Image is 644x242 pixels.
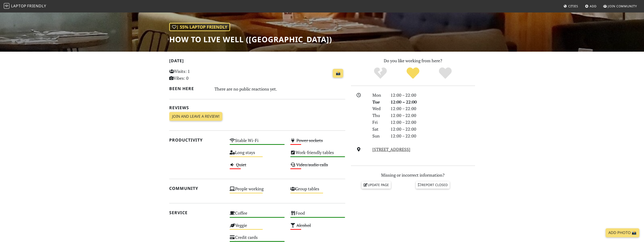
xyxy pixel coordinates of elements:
div: Thu [370,112,387,119]
h2: Community [169,186,224,191]
div: 12:00 – 22:00 [388,105,478,112]
s: Power sockets [296,138,323,143]
div: Coffee [227,209,287,221]
h1: HOW to live well ([GEOGRAPHIC_DATA]) [169,35,332,44]
a: LaptopFriendly LaptopFriendly [4,2,46,10]
h2: Been here [169,86,209,91]
div: Group tables [287,185,348,197]
a: 📸 [333,69,343,78]
div: Definitely! [429,67,462,80]
div: Tue [370,99,387,105]
div: Mon [370,92,387,99]
div: Food [287,209,348,221]
div: Sat [370,126,387,133]
a: Add Photo 📸 [606,228,639,237]
a: Join and leave a review! [169,112,222,121]
div: Long stays [227,149,287,161]
a: Update page [362,181,391,188]
a: Cities [562,2,580,10]
div: Veggie [227,221,287,234]
div: Stable Wi-Fi [227,137,287,149]
span: Cities [568,4,578,8]
p: Missing or incorrect information? [351,172,475,179]
div: There are no public reactions yet. [215,85,345,93]
h2: Productivity [169,138,224,142]
div: 12:00 – 22:00 [388,126,478,133]
a: Report closed [416,181,450,188]
h2: Reviews [169,105,345,110]
span: Friendly [27,3,46,8]
img: LaptopFriendly [4,3,9,9]
a: Join Community [601,2,639,10]
a: [STREET_ADDRESS] [372,146,410,152]
h2: Service [169,210,224,215]
span: Join Community [608,4,637,8]
p: Do you like working from here? [351,57,475,64]
div: | 55% Laptop Friendly [169,23,230,31]
span: Laptop [11,3,26,8]
h2: [DATE] [169,58,345,65]
s: Quiet [236,162,246,167]
div: Fri [370,119,387,126]
div: Wed [370,105,387,112]
div: 12:00 – 22:00 [388,119,478,126]
s: Video/audio calls [296,162,328,167]
div: 12:00 – 22:00 [388,112,478,119]
div: People working [227,185,287,197]
a: Add [583,2,598,10]
div: Work-friendly tables [287,149,348,161]
div: 12:00 – 22:00 [388,99,478,105]
div: 12:00 – 22:00 [388,133,478,139]
p: Visits: 1 Vibes: 0 [169,68,224,82]
div: No [364,67,397,80]
div: 12:00 – 22:00 [388,92,478,99]
div: Yes [397,67,429,80]
div: Sun [370,133,387,139]
s: Alcohol [296,222,311,228]
span: Add [590,4,597,8]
